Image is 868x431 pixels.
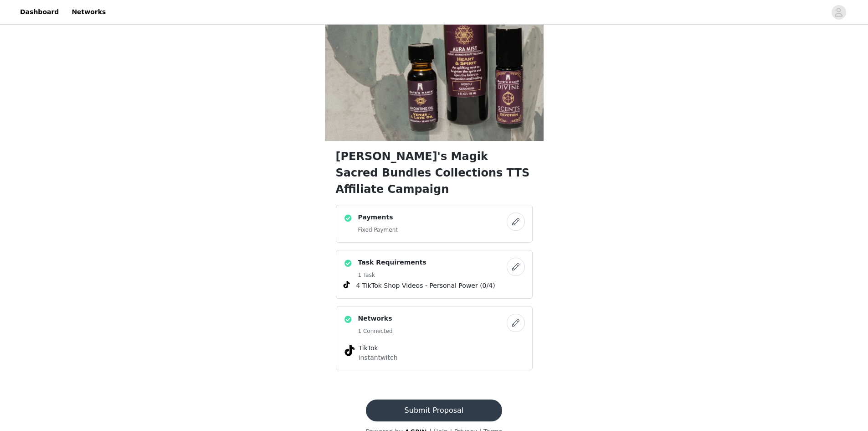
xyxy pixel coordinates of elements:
[834,5,843,20] div: avatar
[356,281,495,291] span: 4 TikTok Shop Videos - Personal Power (0/4)
[15,2,64,22] a: Dashboard
[358,258,426,267] h4: Task Requirements
[358,314,393,323] h4: Networks
[359,353,510,363] p: instantwitch
[359,343,510,353] h4: TikTok
[358,213,398,222] h4: Payments
[366,400,502,421] button: Submit Proposal
[336,306,533,370] div: Networks
[358,226,398,234] h5: Fixed Payment
[358,327,393,335] h5: 1 Connected
[66,2,111,22] a: Networks
[336,250,533,299] div: Task Requirements
[336,205,533,243] div: Payments
[358,271,426,279] h5: 1 Task
[336,148,533,197] h1: [PERSON_NAME]'s Magik Sacred Bundles Collections TTS Affiliate Campaign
